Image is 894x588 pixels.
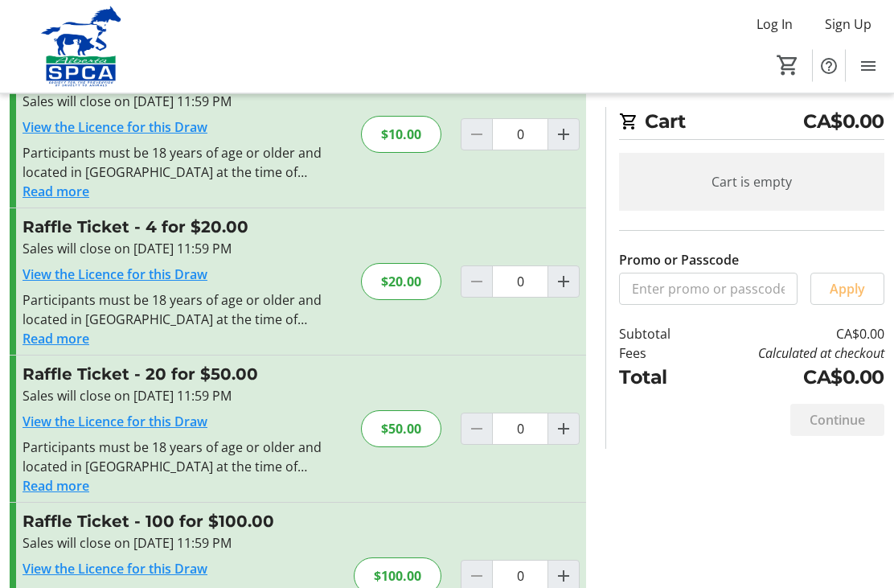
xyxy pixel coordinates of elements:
div: Sales will close on [DATE] 11:59 PM [23,387,342,406]
td: Subtotal [619,324,695,343]
h3: Raffle Ticket - 100 for $100.00 [23,510,334,534]
div: Cart is empty [619,153,884,211]
h3: Raffle Ticket - 4 for $20.00 [23,216,342,240]
input: Raffle Ticket Quantity [492,266,548,298]
td: CA$0.00 [696,363,884,392]
div: Sales will close on [DATE] 11:59 PM [23,93,342,112]
span: CA$0.00 [803,107,884,136]
a: View the Licence for this Draw [23,266,207,284]
button: Read more [23,477,89,496]
button: Sign Up [812,11,884,37]
h3: Raffle Ticket - 20 for $50.00 [23,363,342,387]
div: $10.00 [361,117,441,154]
td: Total [619,363,695,392]
div: $20.00 [361,264,441,301]
img: Alberta SPCA's Logo [10,6,153,87]
input: Raffle Ticket Quantity [492,413,548,446]
button: Help [813,50,845,82]
div: $50.00 [361,411,441,448]
a: View the Licence for this Draw [23,119,207,137]
td: Calculated at checkout [696,343,884,363]
div: Participants must be 18 years of age or older and located in [GEOGRAPHIC_DATA] at the time of pur... [23,438,342,477]
input: Enter promo or passcode [619,273,798,305]
button: Increment by one [548,120,579,150]
button: Read more [23,330,89,349]
div: Participants must be 18 years of age or older and located in [GEOGRAPHIC_DATA] at the time of pur... [23,144,342,183]
a: View the Licence for this Draw [23,413,207,431]
label: Promo or Passcode [619,250,739,269]
h2: Cart [619,107,884,140]
div: Sales will close on [DATE] 11:59 PM [23,534,334,553]
button: Menu [852,50,884,82]
span: Apply [830,279,865,298]
button: Apply [810,273,884,305]
button: Cart [773,51,802,80]
div: Participants must be 18 years of age or older and located in [GEOGRAPHIC_DATA] at the time of pur... [23,291,342,330]
div: Sales will close on [DATE] 11:59 PM [23,240,342,259]
td: CA$0.00 [696,324,884,343]
td: Fees [619,343,695,363]
button: Increment by one [548,267,579,298]
button: Read more [23,183,89,202]
button: Log In [744,11,806,37]
input: Raffle Ticket Quantity [492,119,548,151]
span: Sign Up [825,14,871,34]
a: View the Licence for this Draw [23,561,207,578]
button: Increment by one [548,414,579,445]
span: Log In [757,14,793,34]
